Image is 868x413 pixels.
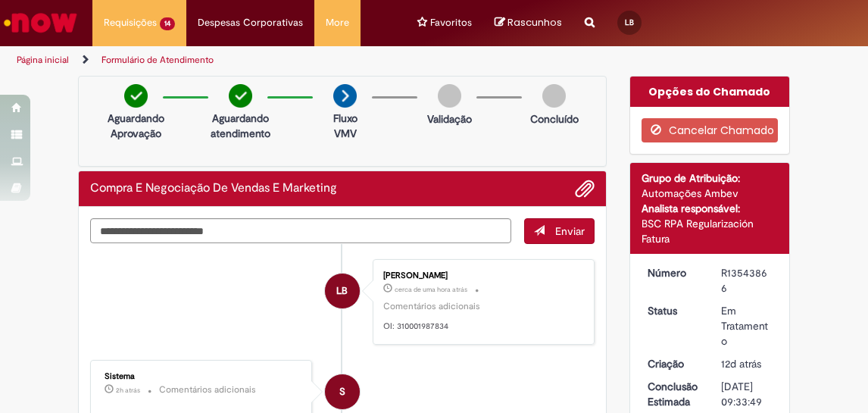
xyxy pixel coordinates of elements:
span: cerca de uma hora atrás [395,285,467,294]
img: img-circle-grey.png [438,84,461,108]
h2: Compra E Negociação De Vendas E Marketing Histórico de tíquete [90,182,337,196]
textarea: Digite sua mensagem aqui... [90,218,511,243]
button: Adicionar anexos [575,179,595,199]
div: [PERSON_NAME] [383,271,579,280]
span: Requisições [104,15,157,30]
p: Concluído [530,111,579,127]
time: 29/09/2025 10:01:52 [116,386,140,395]
span: 12d atrás [721,357,761,371]
p: Aguardando Aprovação [108,111,164,141]
span: 2h atrás [116,386,140,395]
div: BSC RPA Regularización Fatura [642,216,779,246]
span: Rascunhos [507,15,562,30]
dt: Criação [636,356,710,371]
dt: Número [636,265,710,280]
div: System [325,374,360,409]
dt: Status [636,303,710,318]
dt: Conclusão Estimada [636,379,710,409]
img: ServiceNow [2,8,80,38]
div: Sistema [105,372,300,381]
a: Formulário de Atendimento [101,54,214,66]
a: Página inicial [17,54,69,66]
div: Automações Ambev [642,186,779,201]
img: check-circle-green.png [229,84,252,108]
time: 29/09/2025 10:15:01 [395,285,467,294]
img: arrow-next.png [333,84,357,108]
p: OI: 310001987834 [383,321,579,333]
div: Em Tratamento [721,303,773,349]
p: Validação [427,111,472,127]
span: S [339,374,345,410]
span: 14 [160,17,175,30]
button: Cancelar Chamado [642,118,779,142]
p: Aguardando atendimento [211,111,270,141]
img: img-circle-grey.png [542,84,566,108]
ul: Trilhas de página [11,46,495,74]
div: [DATE] 09:33:49 [721,379,773,409]
span: Despesas Corporativas [198,15,303,30]
div: Grupo de Atribuição: [642,171,779,186]
span: LB [625,17,634,27]
div: Opções do Chamado [630,77,790,107]
img: check-circle-green.png [124,84,148,108]
div: Lucas Silveira Balloni [325,274,360,308]
div: R13543866 [721,265,773,296]
small: Comentários adicionais [383,300,480,313]
a: No momento, sua lista de rascunhos tem 0 Itens [495,15,562,30]
button: Enviar [524,218,595,244]
span: LB [336,273,348,309]
div: 17/09/2025 14:15:55 [721,356,773,371]
span: Favoritos [430,15,472,30]
p: Fluxo VMV [326,111,364,141]
span: More [326,15,349,30]
time: 17/09/2025 14:15:55 [721,357,761,371]
span: Enviar [555,224,585,238]
div: Analista responsável: [642,201,779,216]
small: Comentários adicionais [159,383,256,396]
